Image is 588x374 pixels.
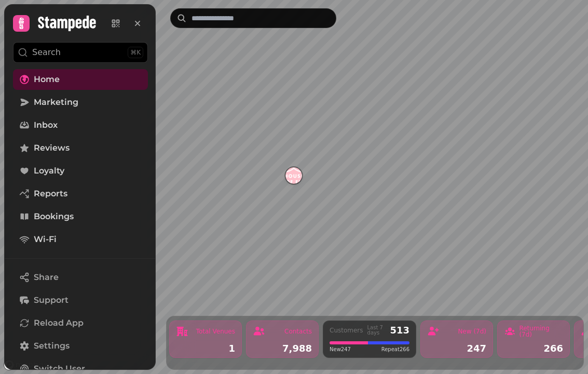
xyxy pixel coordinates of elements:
span: Reviews [34,142,70,154]
div: Last 7 days [367,325,386,336]
button: Support [13,290,148,311]
div: 266 [504,344,563,353]
div: 7,988 [253,344,312,353]
a: Bookings [13,206,148,227]
div: ⌘K [128,47,143,58]
a: Inbox [13,115,148,136]
div: Map marker [285,167,302,187]
span: Settings [34,340,70,352]
button: House of Fu Manchester [285,167,302,184]
span: Marketing [34,96,78,109]
a: Home [13,69,148,90]
span: Inbox [34,119,58,131]
span: Bookings [34,210,74,223]
a: Loyalty [13,161,148,181]
a: Wi-Fi [13,229,148,250]
div: Contacts [284,328,312,335]
div: 513 [390,326,409,335]
button: Reload App [13,313,148,333]
p: Search [32,46,61,59]
span: New 247 [330,345,351,353]
span: Home [34,73,60,86]
a: Reports [13,183,148,204]
span: Loyalty [34,165,64,177]
span: Reports [34,188,67,200]
div: Total Venues [196,328,235,335]
a: Marketing [13,92,148,113]
button: Search⌘K [13,42,148,63]
div: New (7d) [458,328,486,335]
span: Wi-Fi [34,233,57,246]
span: Reload App [34,317,84,329]
button: Share [13,267,148,288]
a: Reviews [13,138,148,158]
span: Repeat 266 [381,345,409,353]
div: Customers [330,327,363,333]
span: Support [34,294,69,306]
div: 1 [176,344,235,353]
div: 247 [427,344,486,353]
span: Share [34,271,59,284]
a: Settings [13,336,148,356]
div: Returning (7d) [519,325,563,338]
